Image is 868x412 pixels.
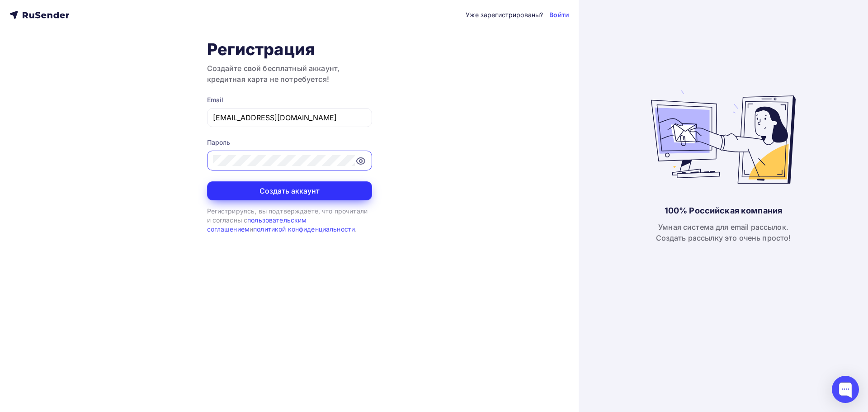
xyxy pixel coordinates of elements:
div: Регистрируясь, вы подтверждаете, что прочитали и согласны с и . [207,207,372,234]
div: Уже зарегистрированы? [466,10,543,19]
a: пользовательским соглашением [207,216,307,233]
div: Умная система для email рассылок. Создать рассылку это очень просто! [656,222,791,243]
button: Создать аккаунт [207,181,372,200]
h1: Регистрация [207,39,372,59]
input: Укажите свой email [213,112,366,123]
div: Email [207,95,372,104]
div: Пароль [207,138,372,147]
a: Войти [549,10,569,19]
div: 100% Российская компания [665,205,782,216]
a: политикой конфиденциальности [253,225,355,233]
h3: Создайте свой бесплатный аккаунт, кредитная карта не потребуется! [207,63,372,85]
